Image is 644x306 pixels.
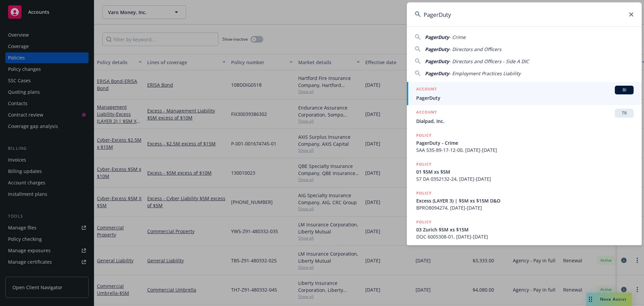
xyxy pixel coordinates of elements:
span: PagerDuty [425,34,449,40]
a: POLICY01 $5M xs $5M57 DA 0352132-24, [DATE]-[DATE] [407,157,642,186]
h5: ACCOUNT [416,109,437,117]
span: - Directors and Officers [449,46,501,52]
span: Excess (LAYER 3) | $5M xs $15M D&O [416,197,634,204]
span: 01 $5M xs $5M [416,168,634,175]
span: 57 DA 0352132-24, [DATE]-[DATE] [416,175,634,182]
a: ACCOUNTBIPagerDuty [407,82,642,105]
span: Dialpad, Inc. [416,118,634,125]
h5: POLICY [416,161,432,168]
span: TR [618,110,631,116]
span: - Directors and Officers - Side A DIC [449,58,529,64]
span: - Employment Practices Liability [449,70,521,77]
input: Search... [407,2,642,27]
span: BPRO8094274, [DATE]-[DATE] [416,204,634,211]
a: POLICY03 Zurich $5M xs $15MDOC 6005308-01, [DATE]-[DATE] [407,215,642,244]
a: POLICYExcess (LAYER 3) | $5M xs $15M D&OBPRO8094274, [DATE]-[DATE] [407,186,642,215]
span: - Crime [449,34,466,40]
span: PagerDuty [425,46,449,52]
span: PagerDuty [425,70,449,77]
span: PagerDuty [425,58,449,64]
span: PagerDuty [416,94,634,101]
h5: POLICY [416,132,432,139]
h5: POLICY [416,190,432,196]
span: BI [618,87,631,93]
a: ACCOUNTTRDialpad, Inc. [407,105,642,128]
span: DOC 6005308-01, [DATE]-[DATE] [416,233,634,240]
h5: ACCOUNT [416,86,437,94]
span: 03 Zurich $5M xs $15M [416,226,634,233]
span: SAA 535-89-17-12-00, [DATE]-[DATE] [416,146,634,154]
span: PagerDuty - Crime [416,139,634,146]
h5: POLICY [416,219,432,225]
a: POLICYPagerDuty - CrimeSAA 535-89-17-12-00, [DATE]-[DATE] [407,128,642,157]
